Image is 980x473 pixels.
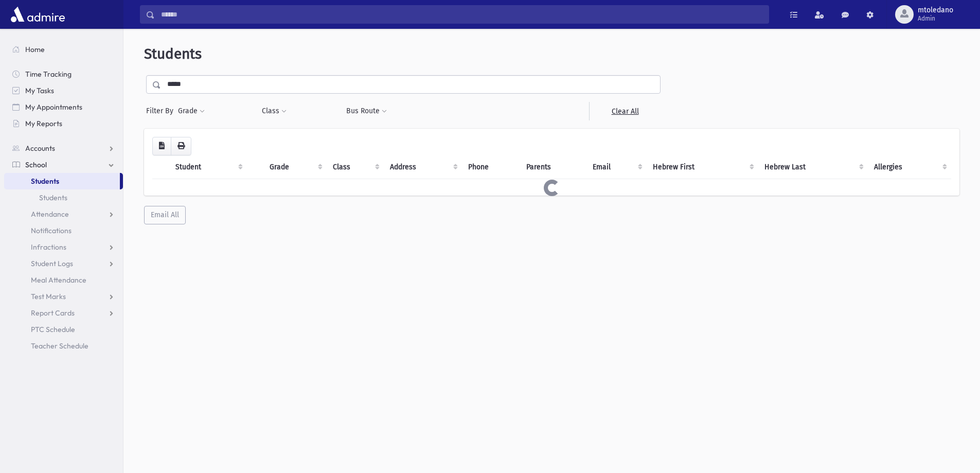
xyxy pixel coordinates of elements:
th: Email [586,155,647,179]
span: Students [144,45,202,62]
th: Grade [263,155,326,179]
a: Test Marks [4,288,123,305]
button: Class [261,102,287,120]
button: Print [171,137,191,155]
span: Report Cards [31,308,75,318]
a: Clear All [589,102,661,120]
a: Students [4,173,120,189]
a: Students [4,189,123,206]
th: Phone [462,155,520,179]
span: Student Logs [31,259,73,268]
button: Grade [177,102,205,120]
span: mtoledano [918,6,953,14]
span: Attendance [31,209,69,219]
a: Meal Attendance [4,272,123,288]
span: Infractions [31,242,66,252]
a: My Tasks [4,82,123,99]
span: Students [31,177,59,186]
span: Accounts [25,144,55,153]
a: Teacher Schedule [4,338,123,354]
th: Address [384,155,462,179]
a: Attendance [4,206,123,222]
a: My Appointments [4,99,123,115]
a: Time Tracking [4,66,123,82]
a: School [4,156,123,173]
th: Parents [520,155,586,179]
span: Notifications [31,226,72,235]
th: Allergies [868,155,951,179]
span: Test Marks [31,292,66,301]
span: Meal Attendance [31,275,86,285]
th: Student [169,155,247,179]
span: PTC Schedule [31,325,75,334]
span: School [25,160,47,169]
th: Hebrew Last [758,155,868,179]
input: Search [155,5,769,24]
a: Home [4,41,123,58]
span: My Reports [25,119,62,128]
button: Email All [144,206,186,224]
span: Teacher Schedule [31,341,88,351]
span: My Appointments [25,102,82,112]
a: Infractions [4,239,123,255]
span: Home [25,45,45,54]
a: PTC Schedule [4,321,123,338]
a: Report Cards [4,305,123,321]
span: My Tasks [25,86,54,95]
a: My Reports [4,115,123,132]
a: Accounts [4,140,123,156]
th: Hebrew First [647,155,758,179]
span: Filter By [146,106,177,116]
button: Bus Route [346,102,387,120]
button: CSV [152,137,171,155]
span: Admin [918,14,953,23]
th: Class [327,155,384,179]
a: Student Logs [4,255,123,272]
a: Notifications [4,222,123,239]
span: Time Tracking [25,69,72,79]
img: AdmirePro [8,4,67,25]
